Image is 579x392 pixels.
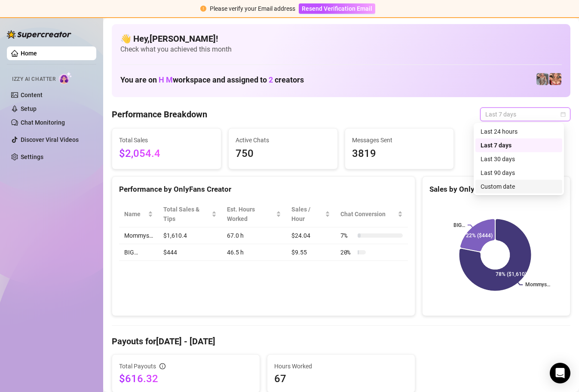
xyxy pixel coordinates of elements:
[340,248,354,257] span: 20 %
[274,361,408,371] span: Hours Worked
[200,6,206,12] span: exclamation-circle
[453,222,465,228] text: BIG…
[485,108,565,121] span: Last 7 days
[119,184,408,195] div: Performance by OnlyFans Creator
[236,135,331,145] span: Active Chats
[236,146,331,162] span: 750
[112,108,207,120] h4: Performance Breakdown
[158,201,222,227] th: Total Sales & Tips
[124,209,146,219] span: Name
[429,184,563,195] div: Sales by OnlyFans Creator
[475,152,562,166] div: Last 30 days
[475,125,562,138] div: Last 24 hours
[561,112,566,117] span: calendar
[159,75,173,84] span: H M
[222,227,286,244] td: 67.0 h
[299,3,375,14] button: Resend Verification Email
[119,361,156,371] span: Total Payouts
[269,75,273,84] span: 2
[525,282,550,288] text: Mommys…
[475,180,562,193] div: Custom date
[120,33,562,45] h4: 👋 Hey, [PERSON_NAME] !
[481,127,557,136] div: Last 24 hours
[481,141,557,150] div: Last 7 days
[119,244,158,261] td: BIG…
[340,209,396,219] span: Chat Conversion
[120,75,304,85] h1: You are on workspace and assigned to creators
[119,135,214,145] span: Total Sales
[286,227,335,244] td: $24.04
[227,205,274,224] div: Est. Hours Worked
[222,244,286,261] td: 46.5 h
[163,205,210,224] span: Total Sales & Tips
[120,45,562,54] span: Check what you achieved this month
[21,50,37,57] a: Home
[352,146,447,162] span: 3819
[475,138,562,152] div: Last 7 days
[21,119,65,126] a: Chat Monitoring
[340,231,354,240] span: 7 %
[159,363,165,369] span: info-circle
[158,244,222,261] td: $444
[536,73,548,85] img: pennylondonvip
[119,201,158,227] th: Name
[549,73,561,85] img: pennylondon
[158,227,222,244] td: $1,610.4
[112,335,570,347] h4: Payouts for [DATE] - [DATE]
[210,4,295,13] div: Please verify your Email address
[481,154,557,164] div: Last 30 days
[286,244,335,261] td: $9.55
[12,75,55,83] span: Izzy AI Chatter
[7,30,71,39] img: logo-BBDzfeDw.svg
[302,5,372,12] span: Resend Verification Email
[119,372,253,386] span: $616.32
[21,153,43,160] a: Settings
[286,201,335,227] th: Sales / Hour
[21,136,79,143] a: Discover Viral Videos
[119,227,158,244] td: Mommys…
[291,205,323,224] span: Sales / Hour
[335,201,408,227] th: Chat Conversion
[274,372,408,386] span: 67
[550,363,570,383] div: Open Intercom Messenger
[21,105,37,112] a: Setup
[59,72,72,84] img: AI Chatter
[475,166,562,180] div: Last 90 days
[119,146,214,162] span: $2,054.4
[481,168,557,178] div: Last 90 days
[21,92,43,98] a: Content
[481,182,557,191] div: Custom date
[352,135,447,145] span: Messages Sent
